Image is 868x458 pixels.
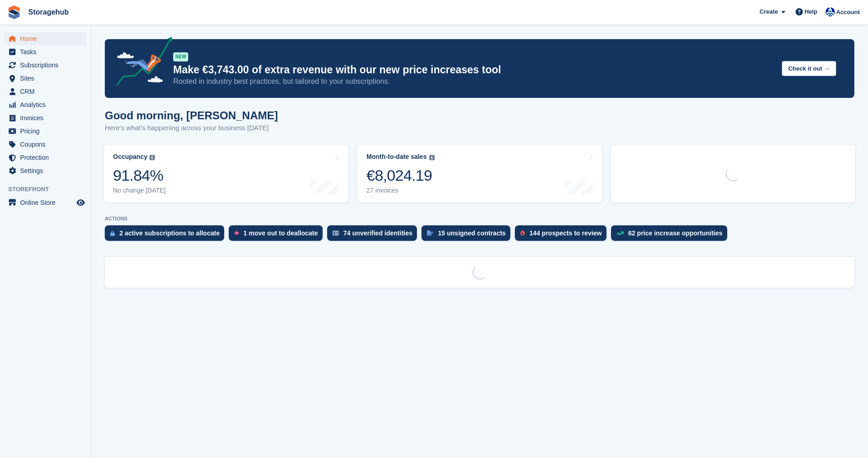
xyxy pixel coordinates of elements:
span: Create [760,7,778,16]
img: icon-info-grey-7440780725fd019a000dd9b08b2336e03edf1995a4989e88bcd33f0948082b44.svg [149,155,155,160]
span: Storefront [8,185,91,194]
img: price-adjustments-announcement-icon-8257ccfd72463d97f412b2fc003d46551f7dbcb40ab6d574587a9cd5c0d94... [109,37,173,89]
a: menu [5,164,86,177]
div: 1 move out to deallocate [243,229,318,237]
span: Analytics [20,98,75,111]
button: Check it out → [782,61,836,76]
span: CRM [20,85,75,98]
img: prospect-51fa495bee0391a8d652442698ab0144808aea92771e9ea1ae160a38d050c398.svg [520,230,525,236]
p: Here's what's happening across your business [DATE] [105,123,278,133]
div: NEW [173,52,188,61]
a: menu [5,125,86,137]
img: active_subscription_to_allocate_icon-d502201f5373d7db506a760aba3b589e785aa758c864c3986d89f69b8ff3... [110,230,115,236]
div: €8,024.19 [366,166,434,185]
img: icon-info-grey-7440780725fd019a000dd9b08b2336e03edf1995a4989e88bcd33f0948082b44.svg [429,155,435,160]
a: menu [5,72,86,85]
a: menu [5,196,86,209]
div: 15 unsigned contracts [438,229,506,237]
img: contract_signature_icon-13c848040528278c33f63329250d36e43548de30e8caae1d1a13099fd9432cc5.svg [427,230,433,236]
a: Storagehub [25,5,72,20]
p: Make €3,743.00 of extra revenue with our new price increases tool [173,63,775,76]
p: ACTIONS [105,216,854,222]
a: menu [5,59,86,71]
div: 62 price increase opportunities [628,229,723,237]
span: Pricing [20,125,75,137]
a: menu [5,85,86,98]
span: Settings [20,164,75,177]
div: 27 invoices [366,187,434,194]
span: Invoices [20,112,75,124]
div: 144 prospects to review [529,229,602,237]
div: Occupancy [113,153,147,161]
a: menu [5,151,86,164]
img: move_outs_to_deallocate_icon-f764333ba52eb49d3ac5e1228854f67142a1ed5810a6f6cc68b1a99e826820c5.svg [234,230,239,236]
div: Month-to-date sales [366,153,426,161]
a: 74 unverified identities [327,225,422,245]
img: verify_identity-adf6edd0f0f0b5bbfe63781bf79b02c33cf7c696d77639b501bdc392416b5a36.svg [333,230,339,236]
img: stora-icon-8386f47178a22dfd0bd8f6a31ec36ba5ce8667c1dd55bd0f319d3a0aa187defe.svg [7,5,21,19]
div: 74 unverified identities [344,229,413,237]
div: 2 active subscriptions to allocate [119,229,220,237]
a: menu [5,46,86,58]
a: menu [5,112,86,124]
span: Coupons [20,138,75,151]
img: price_increase_opportunities-93ffe204e8149a01c8c9dc8f82e8f89637d9d84a8eef4429ea346261dce0b2c0.svg [616,231,624,235]
a: 15 unsigned contracts [421,225,515,245]
a: 2 active subscriptions to allocate [105,225,229,245]
span: Protection [20,151,75,164]
a: Month-to-date sales €8,024.19 27 invoices [357,145,601,203]
a: menu [5,32,86,45]
p: Rooted in industry best practices, but tailored to your subscriptions. [173,76,775,87]
span: Home [20,32,75,45]
div: 91.84% [113,166,166,185]
div: No change [DATE] [113,187,166,194]
a: Preview store [75,197,86,208]
a: menu [5,98,86,111]
span: Sites [20,72,75,85]
span: Subscriptions [20,59,75,71]
h1: Good morning, [PERSON_NAME] [105,109,278,122]
a: Occupancy 91.84% No change [DATE] [104,145,348,203]
a: 1 move out to deallocate [229,225,327,245]
span: Online Store [20,196,75,209]
a: 62 price increase opportunities [611,225,732,245]
img: Vladimir Osojnik [826,7,835,16]
a: 144 prospects to review [515,225,611,245]
span: Tasks [20,46,75,58]
a: menu [5,138,86,151]
span: Help [805,7,817,16]
span: Account [836,8,860,17]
